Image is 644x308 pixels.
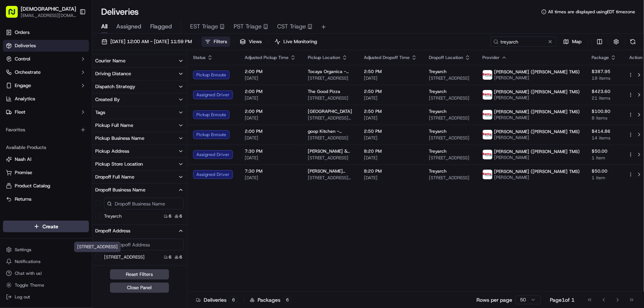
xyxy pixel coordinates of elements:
span: [PERSON_NAME] ([PERSON_NAME] TMS) [494,89,580,95]
span: 2:00 PM [245,89,296,94]
span: Status [193,55,206,60]
button: Fleet [3,106,89,118]
span: Treyarch [429,108,447,114]
span: 2:50 PM [364,128,417,134]
span: [PERSON_NAME] Pizza [308,168,352,174]
span: Returns [15,196,31,203]
span: Create [42,223,58,230]
span: 7:30 PM [245,148,296,154]
span: Orders [15,29,30,36]
span: [STREET_ADDRESS] [429,175,471,181]
span: 2:50 PM [364,89,417,94]
span: [STREET_ADDRESS][US_STATE] [308,115,352,121]
span: EST Triage [190,22,218,31]
span: Promise [15,169,32,176]
span: $50.00 [592,148,616,154]
span: 6 [179,213,182,219]
span: 8:20 PM [364,168,417,174]
div: Pickup Business Name [95,135,144,142]
input: Dropoff Address [104,239,184,250]
span: Deliveries [15,42,36,49]
span: [STREET_ADDRESS][PERSON_NAME] [308,175,352,181]
div: 6 [283,297,292,303]
input: Got a question? Start typing here... [19,48,133,55]
span: 2:00 PM [245,128,296,134]
a: Deliveries [3,40,89,52]
span: [STREET_ADDRESS] [429,135,471,141]
span: 2:00 PM [245,69,296,75]
div: Tags [95,109,105,116]
span: [DATE] [245,115,296,121]
button: [DEMOGRAPHIC_DATA][EMAIL_ADDRESS][DOMAIN_NAME] [3,3,76,21]
span: [STREET_ADDRESS] [429,75,471,81]
span: 19 items [592,75,616,81]
span: 8:20 PM [364,148,417,154]
span: [DATE] 12:00 AM - [DATE] 11:59 PM [110,38,192,45]
span: 21 items [592,95,616,101]
span: [STREET_ADDRESS] [308,135,352,141]
button: Chat with us! [3,268,89,278]
button: Dropoff Address [92,225,187,237]
img: Nash [7,7,22,22]
div: We're available if you need us! [25,78,93,84]
span: Map [572,38,582,45]
span: API Documentation [70,107,118,114]
button: Courier Name [92,55,187,67]
span: $414.86 [592,128,616,134]
img: betty.jpg [483,170,492,179]
span: $423.60 [592,89,616,94]
button: Product Catalog [3,180,89,192]
button: Live Monitoring [271,37,320,47]
button: Toggle Theme [3,280,89,290]
a: Analytics [3,93,89,105]
img: betty.jpg [483,150,492,159]
div: Dispatch Strategy [95,83,135,90]
label: [STREET_ADDRESS] [104,254,145,260]
span: Orchestrate [15,69,41,76]
span: The Good Pizza [308,89,340,94]
div: Packages [250,296,292,304]
button: [DEMOGRAPHIC_DATA] [21,5,76,13]
span: [PERSON_NAME] & Sushi Roll [308,148,352,154]
span: Tocaya Organica - [GEOGRAPHIC_DATA] [308,69,352,75]
span: [PERSON_NAME] ([PERSON_NAME] TMS) [494,69,580,75]
img: 1736555255976-a54dd68f-1ca7-489b-9aae-adbdc363a1c4 [7,70,21,84]
span: [STREET_ADDRESS] [308,95,352,101]
span: Package [592,55,609,60]
span: 6 [179,254,182,260]
span: [DATE] [364,115,417,121]
div: Available Products [3,142,89,153]
div: Favorites [3,124,89,136]
div: Pickup Address [95,148,129,155]
span: 2:50 PM [364,69,417,75]
span: [DATE] [245,95,296,101]
span: Treyarch [429,168,447,174]
span: [PERSON_NAME] ([PERSON_NAME] TMS) [494,109,580,115]
span: [PERSON_NAME] ([PERSON_NAME] TMS) [494,149,580,155]
span: PST Triage [234,22,262,31]
span: Nash AI [15,156,31,163]
button: Tags [92,106,187,119]
div: Dropoff Address [95,228,130,234]
button: Engage [3,80,89,91]
span: Dropoff Location [429,55,463,60]
span: Chat with us! [15,270,42,276]
span: [PERSON_NAME] [494,75,580,81]
button: Pickup Address [92,145,187,158]
span: [PERSON_NAME] [494,155,580,160]
span: $100.80 [592,108,616,114]
img: betty.jpg [483,110,492,120]
button: Log out [3,292,89,302]
span: CST Triage [277,22,306,31]
span: Knowledge Base [15,107,56,114]
span: Flagged [150,22,172,31]
div: 💻 [62,108,68,114]
span: 6 [169,254,172,260]
a: Promise [6,169,86,176]
span: [PERSON_NAME] [494,95,580,101]
span: Adjusted Dropoff Time [364,55,410,60]
span: 14 items [592,135,616,141]
span: [DATE] [364,95,417,101]
span: 2:50 PM [364,108,417,114]
span: Analytics [15,96,35,102]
